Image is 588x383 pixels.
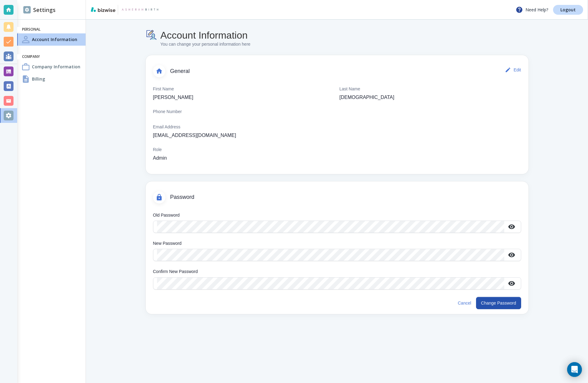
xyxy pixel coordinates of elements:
[567,362,582,377] div: Open Intercom Messenger
[560,8,576,12] p: Logout
[153,124,180,131] p: Email Address
[17,61,86,73] a: Company InformationCompany Information
[23,6,56,14] h2: Settings
[153,86,174,93] p: First Name
[553,5,583,15] a: Logout
[170,68,504,75] span: General
[121,5,159,15] img: Asherah Birth
[23,6,31,13] img: DashboardSidebarSettings.svg
[504,64,523,76] button: Edit
[160,41,251,48] p: You can change your personal information here
[17,33,86,46] a: Account InformationAccount Information
[22,27,81,32] h6: Personal
[516,6,548,13] p: Need Help?
[340,86,360,93] p: Last Name
[91,7,115,12] img: bizwise
[153,154,167,162] p: Admin
[32,36,77,43] h4: Account Information
[32,76,45,82] h4: Billing
[32,63,80,70] h4: Company Information
[153,108,182,115] p: Phone Number
[476,297,521,309] button: Change Password
[455,297,474,309] button: Cancel
[340,94,394,101] p: [DEMOGRAPHIC_DATA]
[17,73,86,85] a: BillingBilling
[170,194,521,201] span: Password
[146,29,158,41] img: Account Information
[153,146,162,153] p: Role
[22,54,81,59] h6: Company
[153,94,194,101] p: [PERSON_NAME]
[160,29,251,41] h4: Account Information
[153,132,236,139] p: [EMAIL_ADDRESS][DOMAIN_NAME]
